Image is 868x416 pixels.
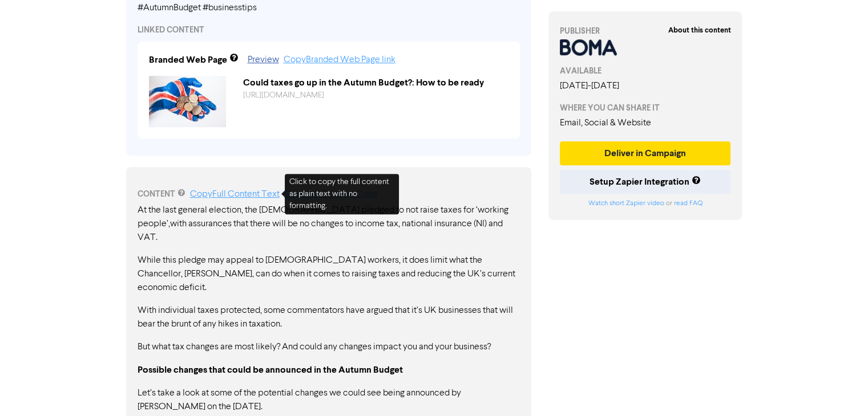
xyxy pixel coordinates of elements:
iframe: Chat Widget [811,361,868,416]
a: Preview [248,55,279,64]
div: WHERE YOU CAN SHARE IT [560,102,731,114]
p: Let’s take a look at some of the potential changes we could see being announced by [PERSON_NAME] ... [138,386,520,414]
p: But what tax changes are most likely? And could any changes impact you and your business? [138,340,520,354]
a: read FAQ [673,200,702,207]
div: Email, Social & Website [560,116,731,130]
div: Could taxes go up in the Autumn Budget?: How to be ready [235,76,517,89]
strong: Possible changes that could be announced in the Autumn Budget [138,364,403,376]
div: PUBLISHER [560,25,731,37]
p: At the last general election, the [DEMOGRAPHIC_DATA] pledged to not raise taxes for ‘working peop... [138,203,520,244]
div: LINKED CONTENT [138,24,520,36]
p: While this pledge may appeal to [DEMOGRAPHIC_DATA] workers, it does limit what the Chancellor, [P... [138,254,520,295]
div: [DATE] - [DATE] [560,79,731,93]
div: Click to copy the full content as plain text with no formatting. [285,174,399,214]
strong: About this content [668,26,730,35]
a: Watch short Zapier video [588,200,664,207]
div: AVAILABLE [560,65,731,77]
div: Branded Web Page [149,53,227,67]
div: CONTENT [138,187,520,201]
a: Copy Branded Web Page link [284,55,395,64]
button: Deliver in Campaign [560,141,731,165]
button: Setup Zapier Integration [560,170,731,194]
p: With individual taxes protected, some commentators have argued that it’s UK businesses that will ... [138,304,520,331]
div: or [560,198,731,209]
div: https://public2.bomamarketing.com/cp/40HOj1wmQEJhEdi6K0YPaE?sa=B1rt8F1 [235,89,517,101]
a: [URL][DOMAIN_NAME] [243,91,324,99]
a: Copy Full Content Text [190,190,280,199]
